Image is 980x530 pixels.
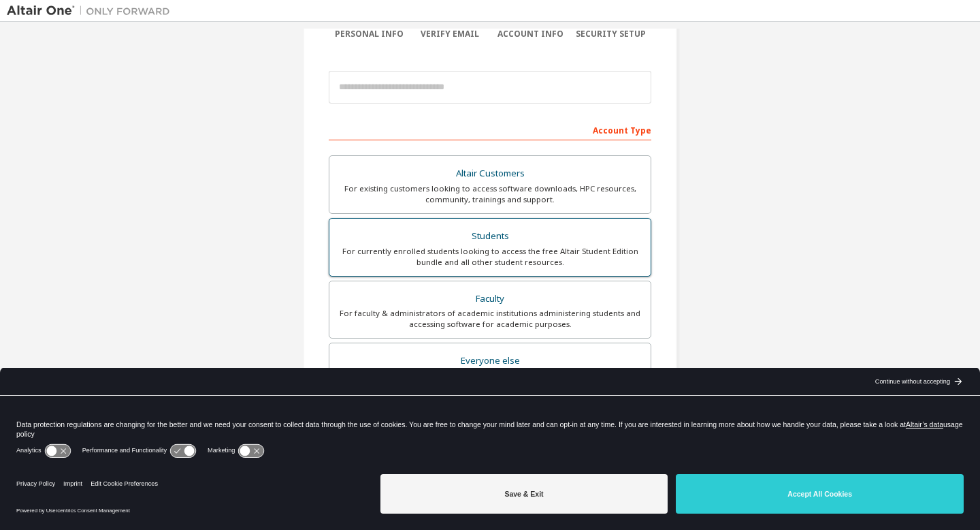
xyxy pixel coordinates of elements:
img: Altair One [7,4,177,18]
div: Personal Info [329,29,410,40]
div: Security Setup [571,29,652,40]
div: Faculty [338,290,642,309]
div: Altair Customers [338,164,642,183]
div: For existing customers looking to access software downloads, HPC resources, community, trainings ... [338,183,642,205]
div: For currently enrolled students looking to access the free Altair Student Edition bundle and all ... [338,246,642,268]
div: Verify Email [410,29,491,40]
div: Account Type [329,119,651,140]
div: For faculty & administrators of academic institutions administering students and accessing softwa... [338,308,642,330]
div: Students [338,227,642,246]
div: Everyone else [338,352,642,371]
div: Account Info [490,29,571,40]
